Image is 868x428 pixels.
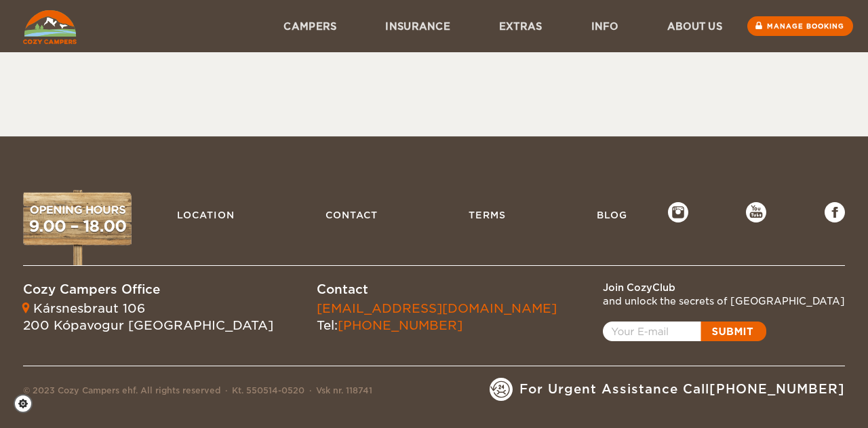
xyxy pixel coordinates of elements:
[317,300,557,334] div: Tel:
[319,202,384,228] a: Contact
[317,281,557,298] div: Contact
[709,382,845,396] a: [PHONE_NUMBER]
[23,10,77,44] img: Cozy Campers
[317,301,557,315] a: [EMAIL_ADDRESS][DOMAIN_NAME]
[23,300,273,334] div: Kársnesbraut 106 200 Kópavogur [GEOGRAPHIC_DATA]
[462,202,513,228] a: Terms
[170,202,241,228] a: Location
[603,281,845,294] div: Join CozyClub
[603,294,845,308] div: and unlock the secrets of [GEOGRAPHIC_DATA]
[14,394,41,413] a: Cookie settings
[603,322,766,341] a: Open popup
[338,318,462,332] a: [PHONE_NUMBER]
[23,281,273,298] div: Cozy Campers Office
[519,381,845,398] span: For Urgent Assistance Call
[590,202,634,228] a: Blog
[23,385,372,401] div: © 2023 Cozy Campers ehf. All rights reserved Kt. 550514-0520 Vsk nr. 118741
[747,16,853,36] a: Manage booking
